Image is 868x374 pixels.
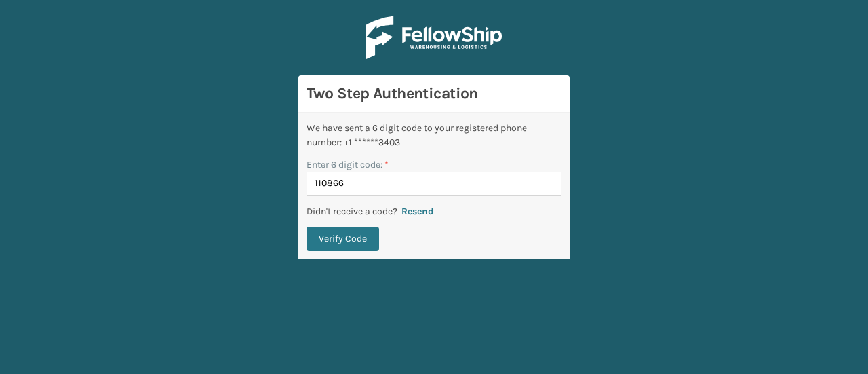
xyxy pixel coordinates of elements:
div: We have sent a 6 digit code to your registered phone number: +1 ******3403 [307,121,561,149]
label: Enter 6 digit code: [307,157,389,172]
button: Resend [397,206,438,218]
h3: Two Step Authentication [307,83,561,104]
button: Verify Code [307,227,379,251]
img: Logo [366,16,502,59]
p: Didn't receive a code? [307,204,397,219]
